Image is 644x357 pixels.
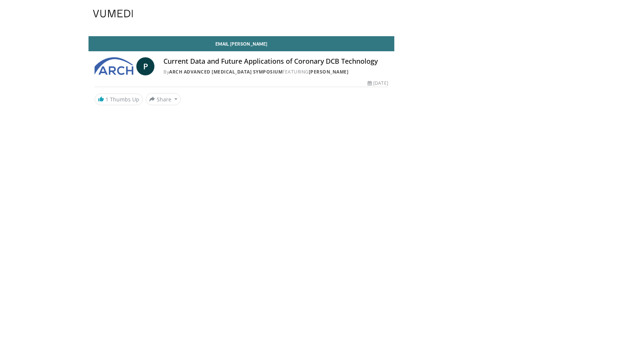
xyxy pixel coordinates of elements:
div: [DATE] [368,80,388,87]
a: [PERSON_NAME] [309,69,349,75]
span: 1 [105,96,108,103]
a: 1 Thumbs Up [95,93,143,105]
a: P [136,57,154,75]
a: ARCH Advanced [MEDICAL_DATA] Symposium [169,69,282,75]
div: By FEATURING [163,69,388,75]
h4: Current Data and Future Applications of Coronary DCB Technology [163,57,388,66]
img: VuMedi Logo [93,10,133,17]
a: Email [PERSON_NAME] [89,36,394,51]
button: Share [146,93,181,105]
img: ARCH Advanced Revascularization Symposium [95,57,133,75]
